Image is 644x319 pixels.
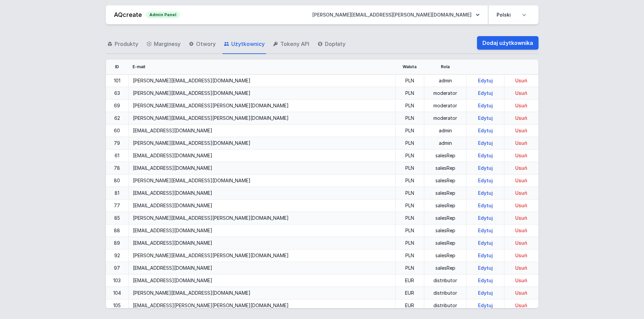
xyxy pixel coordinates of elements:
td: distributor [424,274,467,287]
td: 80 [106,175,129,187]
button: Usuń [508,90,534,97]
td: [EMAIL_ADDRESS][DOMAIN_NAME] [128,274,395,287]
td: PLN [395,200,424,212]
button: Usuń [508,127,534,134]
td: 92 [106,249,129,262]
td: 62 [106,112,129,125]
button: Usuń [508,77,534,84]
td: PLN [395,187,424,200]
button: Usuń [508,302,534,309]
td: PLN [395,125,424,137]
td: PLN [395,150,424,162]
td: [EMAIL_ADDRESS][PERSON_NAME][PERSON_NAME][DOMAIN_NAME] [128,299,395,312]
td: [PERSON_NAME][EMAIL_ADDRESS][PERSON_NAME][DOMAIN_NAME] [128,100,395,112]
td: PLN [395,249,424,262]
button: [PERSON_NAME][EMAIL_ADDRESS][PERSON_NAME][DOMAIN_NAME] [307,9,485,21]
td: moderator [424,100,467,112]
td: [PERSON_NAME][EMAIL_ADDRESS][DOMAIN_NAME] [128,137,395,150]
span: Marginesy [154,40,181,48]
span: Otwory [196,40,216,48]
td: PLN [395,162,424,175]
td: 105 [106,299,129,312]
button: Usuń [508,215,534,221]
a: Edytuj [475,203,496,208]
a: Otwory [187,34,217,54]
td: moderator [424,112,467,125]
td: [PERSON_NAME][EMAIL_ADDRESS][DOMAIN_NAME] [128,75,395,87]
a: Marginesy [145,34,182,54]
a: Edytuj [475,228,496,233]
td: [EMAIL_ADDRESS][DOMAIN_NAME] [128,200,395,212]
td: PLN [395,175,424,187]
td: salesRep [424,237,467,249]
p: Admin Panel [146,11,180,18]
button: Usuń [508,290,534,296]
td: salesRep [424,162,467,175]
a: Edytuj [475,140,496,146]
td: PLN [395,137,424,150]
button: Usuń [508,227,534,234]
button: Usuń [508,265,534,271]
a: Edytuj [475,178,496,183]
a: Produkty [106,34,140,54]
button: Usuń [508,115,534,122]
td: salesRep [424,150,467,162]
span: Produkty [115,40,138,48]
td: [EMAIL_ADDRESS][DOMAIN_NAME] [128,162,395,175]
a: Edytuj [475,252,496,258]
td: 78 [106,162,129,175]
td: 103 [106,274,129,287]
td: 69 [106,100,129,112]
a: Edytuj [475,190,496,196]
a: Tokeny API [271,34,311,54]
a: Edytuj [475,153,496,158]
td: salesRep [424,249,467,262]
td: 104 [106,287,129,299]
button: Usuń [508,102,534,109]
button: Usuń [508,202,534,209]
a: Edytuj [475,78,496,83]
a: Edytuj [475,165,496,171]
a: Edytuj [475,265,496,271]
span: Dopłaty [325,40,345,48]
td: salesRep [424,175,467,187]
td: admin [424,75,467,87]
button: Usuń [508,277,534,284]
td: distributor [424,287,467,299]
td: [PERSON_NAME][EMAIL_ADDRESS][DOMAIN_NAME] [128,175,395,187]
span: Użytkownicy [231,40,265,48]
td: 81 [106,187,129,200]
button: Usuń [508,240,534,246]
td: salesRep [424,224,467,237]
button: Usuń [508,177,534,184]
td: admin [424,125,467,137]
td: [PERSON_NAME][EMAIL_ADDRESS][DOMAIN_NAME] [128,87,395,100]
td: PLN [395,237,424,249]
td: EUR [395,274,424,287]
button: Usuń [508,252,534,259]
td: [PERSON_NAME][EMAIL_ADDRESS][PERSON_NAME][DOMAIN_NAME] [128,112,395,125]
td: [PERSON_NAME][EMAIL_ADDRESS][PERSON_NAME][DOMAIN_NAME] [128,249,395,262]
td: PLN [395,100,424,112]
th: E-mail [128,59,395,75]
td: [PERSON_NAME][EMAIL_ADDRESS][DOMAIN_NAME] [128,287,395,299]
td: 85 [106,212,129,224]
a: AQcreate [114,11,142,18]
a: Edytuj [475,128,496,133]
td: EUR [395,299,424,312]
td: [EMAIL_ADDRESS][DOMAIN_NAME] [128,224,395,237]
td: admin [424,137,467,150]
th: Rola [424,59,467,75]
td: moderator [424,87,467,100]
td: 88 [106,224,129,237]
button: Usuń [508,190,534,196]
td: [EMAIL_ADDRESS][DOMAIN_NAME] [128,237,395,249]
td: PLN [395,112,424,125]
a: Dopłaty [316,34,347,54]
td: [EMAIL_ADDRESS][DOMAIN_NAME] [128,262,395,274]
td: 60 [106,125,129,137]
td: salesRep [424,187,467,200]
td: PLN [395,75,424,87]
td: [PERSON_NAME][EMAIL_ADDRESS][PERSON_NAME][DOMAIN_NAME] [128,212,395,224]
a: Edytuj [475,302,496,308]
